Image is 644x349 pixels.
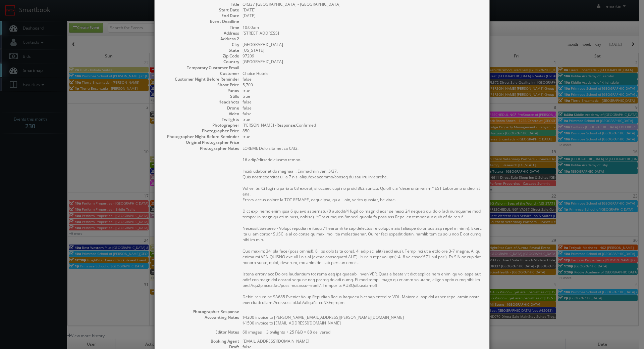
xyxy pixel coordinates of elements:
[162,338,239,344] dt: Booking Agent
[243,128,482,134] dd: 850
[162,93,239,99] dt: Stills
[243,145,482,305] pre: LOREMI: Dolo sitamet co 0/32. 16 adip/elitsedd eiusmo tempo. Incidi utlabor et do magnaali. Enima...
[243,329,482,335] pre: 60 images + 3 twilights + 25 F&B = 88 delivered
[162,47,239,53] dt: State
[243,111,482,117] dd: false
[243,7,482,13] dd: [DATE]
[243,59,482,64] dd: [GEOGRAPHIC_DATA]
[243,71,482,76] dd: Choice Hotels
[162,1,239,7] dt: Title
[243,76,482,82] dd: false
[243,122,482,128] dd: [PERSON_NAME] - Confirmed
[162,42,239,47] dt: City
[162,82,239,88] dt: Shoot Price
[162,30,239,36] dt: Address
[162,71,239,76] dt: Customer
[162,111,239,117] dt: Video
[162,99,239,105] dt: Headshots
[243,30,482,36] dd: [STREET_ADDRESS]
[162,314,239,320] dt: Accounting Notes
[162,122,239,128] dt: Photographer
[243,42,482,47] dd: [GEOGRAPHIC_DATA]
[162,88,239,93] dt: Panos
[243,25,482,30] dd: 10:00am
[162,36,239,42] dt: Address 2
[162,65,239,71] dt: Temporary Customer Email
[162,117,239,122] dt: Twilights
[243,1,482,7] dd: OR337 [GEOGRAPHIC_DATA] - [GEOGRAPHIC_DATA]
[162,7,239,13] dt: Start Date
[243,53,482,59] dd: 97209
[162,309,239,314] dt: Photographer Response
[243,117,482,122] dd: true
[162,128,239,134] dt: Photographer Price
[243,88,482,93] dd: true
[162,145,239,151] dt: Photographer Notes
[243,82,482,88] dd: 5,700
[162,53,239,59] dt: Zip Code
[243,13,482,18] dd: [DATE]
[162,105,239,111] dt: Drone
[243,338,482,344] dd: [EMAIL_ADDRESS][DOMAIN_NAME]
[162,13,239,18] dt: End Date
[243,47,482,53] dd: [US_STATE]
[243,105,482,111] dd: false
[162,25,239,30] dt: Time
[162,76,239,82] dt: Customer Night Before Reminder
[162,59,239,64] dt: Country
[162,18,239,24] dt: Event Deadline
[162,329,239,335] dt: Editor Notes
[276,122,296,128] b: Response:
[162,139,239,145] dt: Original Photographer Price
[162,134,239,139] dt: Photographer Night Before Reminder
[243,99,482,105] dd: false
[243,134,482,139] dd: true
[243,93,482,99] dd: true
[243,314,482,326] pre: $4200 invoice to [PERSON_NAME][EMAIL_ADDRESS][PERSON_NAME][DOMAIN_NAME] $1500 invoice to [EMAIL_A...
